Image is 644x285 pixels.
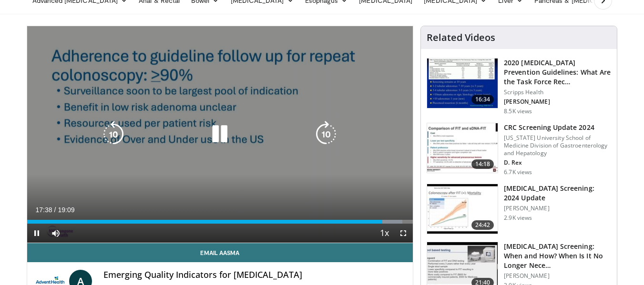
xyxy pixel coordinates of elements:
[27,26,413,243] video-js: Video Player
[375,224,394,243] button: Playback Rate
[427,123,611,176] a: 14:18 CRC Screening Update 2024 [US_STATE] University School of Medicine Division of Gastroentero...
[27,243,413,262] a: Email Aasma
[471,159,494,169] span: 14:18
[504,272,611,280] p: [PERSON_NAME]
[46,224,65,243] button: Mute
[394,224,413,243] button: Fullscreen
[427,32,495,43] h4: Related Videos
[27,224,46,243] button: Pause
[504,214,532,222] p: 2.9K views
[504,88,611,96] p: Scripps Health
[36,206,52,214] span: 17:38
[504,184,611,203] h3: [MEDICAL_DATA] Screening: 2024 Update
[504,134,611,157] p: [US_STATE] University School of Medicine Division of Gastroenterology and Hepatology
[58,206,74,214] span: 19:09
[504,123,611,132] h3: CRC Screening Update 2024
[471,95,494,104] span: 16:34
[103,270,406,280] h4: Emerging Quality Indicators for [MEDICAL_DATA]
[504,242,611,270] h3: [MEDICAL_DATA] Screening: When and How? When Is It No Longer Nece…
[427,58,611,115] a: 16:34 2020 [MEDICAL_DATA] Prevention Guidelines: What Are the Task Force Rec… Scripps Health [PER...
[427,123,498,173] img: 91500494-a7c6-4302-a3df-6280f031e251.150x105_q85_crop-smart_upscale.jpg
[504,205,611,212] p: [PERSON_NAME]
[54,206,56,214] span: /
[27,220,413,224] div: Progress Bar
[471,220,494,230] span: 24:42
[504,159,611,167] p: D. Rex
[504,58,611,87] h3: 2020 [MEDICAL_DATA] Prevention Guidelines: What Are the Task Force Rec…
[427,59,498,108] img: 1ac37fbe-7b52-4c81-8c6c-a0dd688d0102.150x105_q85_crop-smart_upscale.jpg
[504,98,611,106] p: [PERSON_NAME]
[427,184,611,234] a: 24:42 [MEDICAL_DATA] Screening: 2024 Update [PERSON_NAME] 2.9K views
[504,108,532,115] p: 8.5K views
[504,168,532,176] p: 6.7K views
[427,184,498,234] img: ac114b1b-ca58-43de-a309-898d644626b7.150x105_q85_crop-smart_upscale.jpg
